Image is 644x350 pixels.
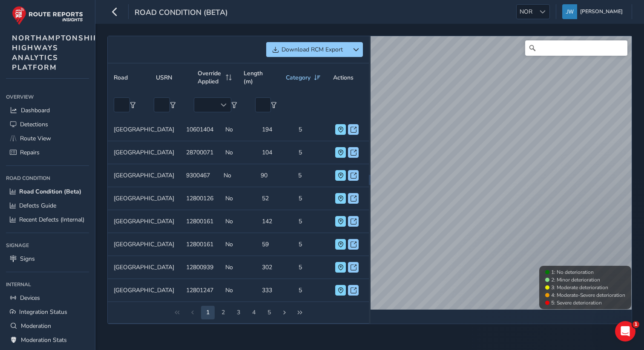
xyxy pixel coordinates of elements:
[12,33,104,72] span: NORTHAMPTONSHIRE HIGHWAYS ANALYTICS PLATFORM
[278,306,291,319] button: Next Page
[201,306,215,319] button: Page 2
[231,102,237,108] button: Filter
[256,256,293,279] td: 302
[135,7,228,19] span: Road Condition (Beta)
[180,187,219,210] td: 12800126
[293,233,329,256] td: 5
[108,256,180,279] td: [GEOGRAPHIC_DATA]
[225,240,233,248] span: No
[371,36,632,310] canvas: Map
[6,278,89,291] div: Internal
[6,291,89,305] a: Devices
[21,322,51,330] span: Moderation
[216,306,230,319] button: Page 3
[225,263,233,271] span: No
[180,279,219,302] td: 12801247
[6,252,89,266] a: Signs
[12,6,83,25] img: rr logo
[225,194,233,202] span: No
[108,210,180,233] td: [GEOGRAPHIC_DATA]
[247,306,261,319] button: Page 5
[6,103,89,117] a: Dashboard
[6,319,89,333] a: Moderation
[551,299,602,306] span: 5: Severe deterioration
[551,292,625,299] span: 4: Moderate-Severe deterioration
[21,336,67,344] span: Moderation Stats
[256,141,293,164] td: 104
[225,286,233,294] span: No
[262,306,276,319] button: Page 6
[20,294,40,302] span: Devices
[293,187,329,210] td: 5
[20,148,40,157] span: Repairs
[20,120,48,128] span: Detections
[525,40,627,56] input: Search
[256,279,293,302] td: 333
[180,164,218,187] td: 9300467
[6,305,89,319] a: Integration Status
[282,46,343,54] span: Download RCM Export
[6,333,89,347] a: Moderation Stats
[244,69,274,85] span: Length (m)
[198,69,223,85] span: Override Applied
[232,306,245,319] button: Page 4
[108,279,180,302] td: [GEOGRAPHIC_DATA]
[286,74,310,82] span: Category
[19,188,81,196] span: Road Condition (Beta)
[293,256,329,279] td: 5
[562,4,626,19] button: [PERSON_NAME]
[632,321,639,328] span: 1
[225,125,233,134] span: No
[114,74,128,82] span: Road
[180,256,219,279] td: 12800939
[20,255,35,263] span: Signs
[20,134,51,142] span: Route View
[293,306,307,319] button: Last Page
[108,187,180,210] td: [GEOGRAPHIC_DATA]
[19,216,84,224] span: Recent Defects (Internal)
[180,118,219,141] td: 10601404
[108,141,180,164] td: [GEOGRAPHIC_DATA]
[266,42,349,57] button: Download RCM Export
[170,102,176,108] button: Filter
[6,185,89,199] a: Road Condition (Beta)
[615,321,635,341] iframe: Intercom live chat
[225,217,233,225] span: No
[180,141,219,164] td: 28700071
[108,233,180,256] td: [GEOGRAPHIC_DATA]
[293,279,329,302] td: 5
[271,102,277,108] button: Filter
[6,239,89,252] div: Signage
[6,213,89,227] a: Recent Defects (Internal)
[180,210,219,233] td: 12800161
[225,148,233,157] span: No
[6,199,89,213] a: Defects Guide
[19,308,67,316] span: Integration Status
[256,187,293,210] td: 52
[6,117,89,131] a: Detections
[156,74,172,82] span: USRN
[333,74,354,82] span: Actions
[256,118,293,141] td: 194
[293,141,329,164] td: 5
[256,210,293,233] td: 142
[6,131,89,145] a: Route View
[551,276,600,283] span: 2: Minor deterioration
[108,118,180,141] td: [GEOGRAPHIC_DATA]
[108,164,180,187] td: [GEOGRAPHIC_DATA]
[256,233,293,256] td: 59
[580,4,623,19] span: [PERSON_NAME]
[224,171,231,179] span: No
[255,164,292,187] td: 90
[551,269,594,276] span: 1: No deterioration
[21,106,50,114] span: Dashboard
[130,102,136,108] button: Filter
[293,210,329,233] td: 5
[180,233,219,256] td: 12800161
[292,164,330,187] td: 5
[6,172,89,185] div: Road Condition
[6,91,89,103] div: Overview
[6,145,89,159] a: Repairs
[293,118,329,141] td: 5
[562,4,577,19] img: diamond-layout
